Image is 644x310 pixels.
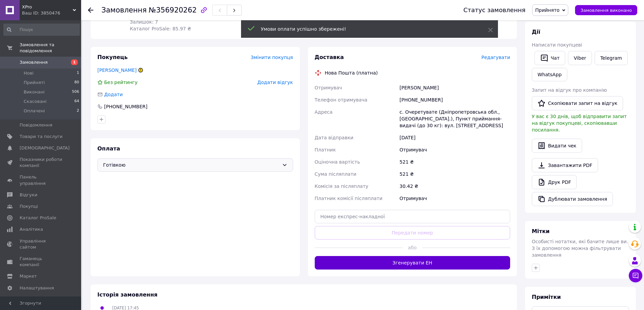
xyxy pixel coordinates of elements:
[534,51,565,65] button: Чат
[532,68,567,81] a: WhatsApp
[3,24,80,36] input: Пошук
[532,192,613,206] button: Дублювати замовлення
[101,6,147,14] span: Замовлення
[20,256,63,268] span: Гаманець компанії
[532,239,628,258] span: Особисті нотатки, які бачите лише ви. З їх допомогою можна фільтрувати замовлення
[398,180,511,192] div: 30.42 ₴
[103,103,148,110] div: [PHONE_NUMBER]
[315,210,510,223] input: Номер експрес-накладної
[104,92,123,97] span: Додати
[568,51,592,65] a: Viber
[20,215,56,221] span: Каталог ProSale
[532,158,598,172] a: Завантажити PDF
[463,7,526,13] div: Статус замовлення
[77,108,79,114] span: 2
[398,106,511,132] div: с. Очеретувате (Дніпропетровська обл., [GEOGRAPHIC_DATA].), Пункт приймання-видачі (до 30 кг): ву...
[532,42,582,48] span: Написати покупцеві
[20,203,38,209] span: Покупці
[398,192,511,204] div: Отримувач
[97,145,120,152] span: Оплата
[629,269,642,282] button: Чат з покупцем
[398,168,511,180] div: 521 ₴
[323,69,380,76] div: Нова Пошта (платна)
[315,109,333,115] span: Адреса
[24,108,45,114] span: Оплачені
[403,244,422,251] span: або
[251,55,293,60] span: Змінити покупця
[24,80,45,86] span: Прийняті
[20,285,54,291] span: Налаштування
[24,98,47,105] span: Скасовані
[88,7,93,13] div: Повернутися назад
[315,54,344,60] span: Доставка
[20,59,48,65] span: Замовлення
[315,184,368,189] span: Комісія за післяплату
[20,226,43,232] span: Аналітика
[103,161,279,169] span: Готівкою
[398,156,511,168] div: 521 ₴
[315,85,342,90] span: Отримувач
[74,80,79,86] span: 80
[535,7,559,13] span: Прийнято
[104,80,138,85] span: Без рейтингу
[20,273,37,279] span: Маркет
[481,55,510,60] span: Редагувати
[257,80,293,85] span: Додати відгук
[20,157,63,169] span: Показники роботи компанії
[22,10,81,16] div: Ваш ID: 3850476
[315,159,360,165] span: Оціночна вартість
[532,96,623,110] button: Скопіювати запит на відгук
[97,54,128,60] span: Покупець
[20,238,63,250] span: Управління сайтом
[595,51,628,65] a: Telegram
[22,4,73,10] span: XPro
[398,132,511,144] div: [DATE]
[315,97,367,103] span: Телефон отримувача
[77,70,79,76] span: 1
[398,144,511,156] div: Отримувач
[315,147,336,152] span: Платник
[97,67,137,73] a: [PERSON_NAME]
[72,89,79,95] span: 506
[149,6,197,14] span: №356920262
[261,26,471,32] div: Умови оплати успішно збережені!
[398,82,511,94] div: [PERSON_NAME]
[315,196,383,201] span: Платник комісії післяплати
[74,98,79,105] span: 64
[20,122,52,128] span: Повідомлення
[580,8,632,13] span: Замовлення виконано
[532,114,627,133] span: У вас є 30 днів, щоб відправити запит на відгук покупцеві, скопіювавши посилання.
[315,135,354,140] span: Дата відправки
[532,175,577,189] a: Друк PDF
[532,294,561,300] span: Примітки
[575,5,637,15] button: Замовлення виконано
[532,87,607,93] span: Запит на відгук про компанію
[532,139,582,153] button: Видати чек
[398,94,511,106] div: [PHONE_NUMBER]
[71,59,78,65] span: 1
[315,256,510,270] button: Згенерувати ЕН
[97,291,158,298] span: Історія замовлення
[315,171,357,177] span: Сума післяплати
[130,26,191,31] span: Каталог ProSale: 85.97 ₴
[130,19,158,25] span: Залишок: 7
[20,192,37,198] span: Відгуки
[20,145,70,151] span: [DEMOGRAPHIC_DATA]
[532,29,540,35] span: Дії
[24,70,33,76] span: Нові
[532,228,550,234] span: Мітки
[20,174,63,186] span: Панель управління
[20,42,81,54] span: Замовлення та повідомлення
[24,89,45,95] span: Виконані
[20,134,63,140] span: Товари та послуги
